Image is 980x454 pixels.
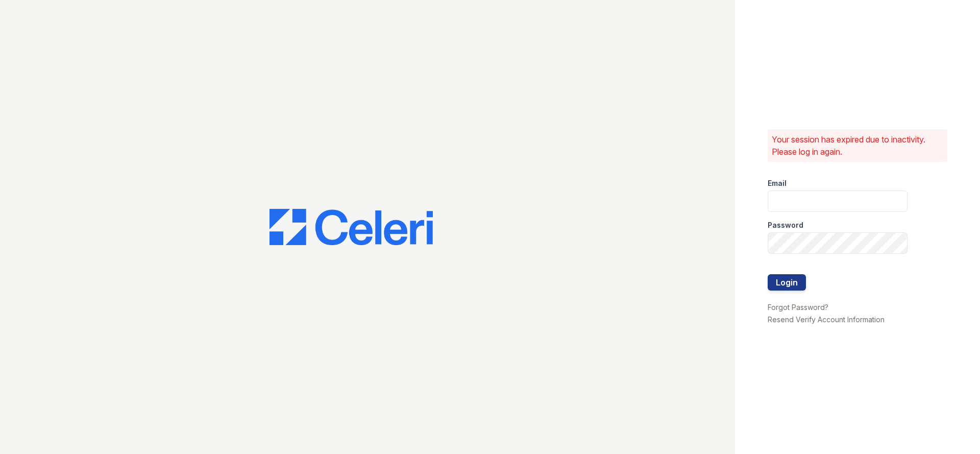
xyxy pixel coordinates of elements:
p: Your session has expired due to inactivity. Please log in again. [772,133,943,158]
button: Login [768,274,806,291]
a: Resend Verify Account Information [768,315,885,324]
label: Email [768,178,787,188]
label: Password [768,220,803,230]
a: Forgot Password? [768,303,828,312]
img: CE_Logo_Blue-a8612792a0a2168367f1c8372b55b34899dd931a85d93a1a3d3e32e68fde9ad4.png [269,209,433,246]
